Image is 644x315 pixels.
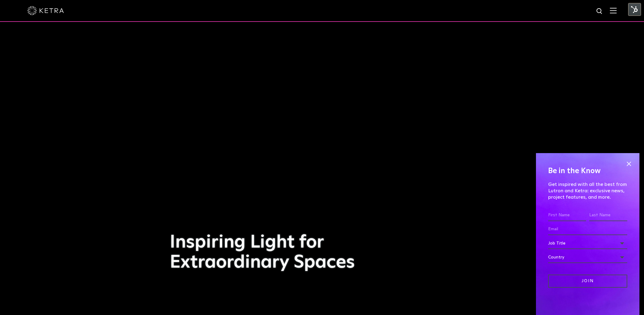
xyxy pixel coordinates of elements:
[548,165,627,177] h4: Be in the Know
[548,181,627,200] p: Get inspired with all the best from Lutron and Ketra: exclusive news, project features, and more.
[548,238,627,249] div: Job Title
[548,224,627,235] input: Email
[27,6,64,15] img: ketra-logo-2019-white
[610,8,617,13] img: Hamburger%20Nav.svg
[548,210,586,221] input: First Name
[628,3,641,16] img: HubSpot Tools Menu Toggle
[548,275,627,288] input: Join
[170,232,368,272] h1: Inspiring Light for Extraordinary Spaces
[589,210,627,221] input: Last Name
[548,252,627,263] div: Country
[596,8,604,15] img: search icon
